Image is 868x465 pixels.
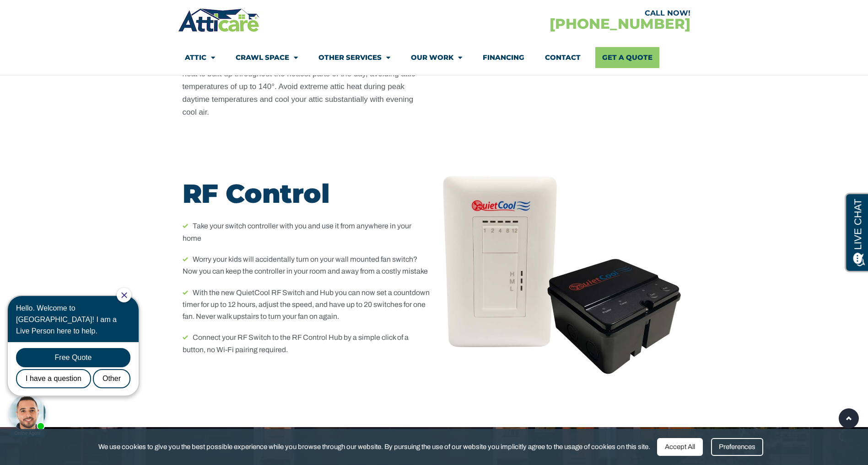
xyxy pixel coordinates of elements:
div: Accept All [657,438,703,456]
li: Take your switch controller with you and use it from anywhere in your home [183,220,430,244]
div: Preferences [711,438,763,456]
span: We use cookies to give you the best possible experience while you browse through our website. By ... [98,441,650,453]
span: Opens a chat window [22,7,74,19]
li: With the new QuietCool RF Switch and Hub you can now set a countdown timer for up to 12 hours, ad... [183,287,430,323]
iframe: Chat Invitation [5,287,151,438]
a: Get A Quote [595,47,659,68]
li: Worry your kids will accidentally turn on your wall mounted fan switch? Now you can keep the cont... [183,254,430,278]
a: Our Work [411,47,462,68]
a: Contact [545,47,581,68]
nav: Menu [185,47,684,68]
a: Attic [185,47,215,68]
div: CALL NOW! [434,10,690,17]
a: Financing [483,47,524,68]
a: Crawl Space [236,47,298,68]
h2: RF Control [183,180,430,206]
a: Other Services [318,47,390,68]
li: Connect your RF Switch to the RF Control Hub by a simple click of a button, no Wi-Fi pairing requ... [183,332,430,356]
